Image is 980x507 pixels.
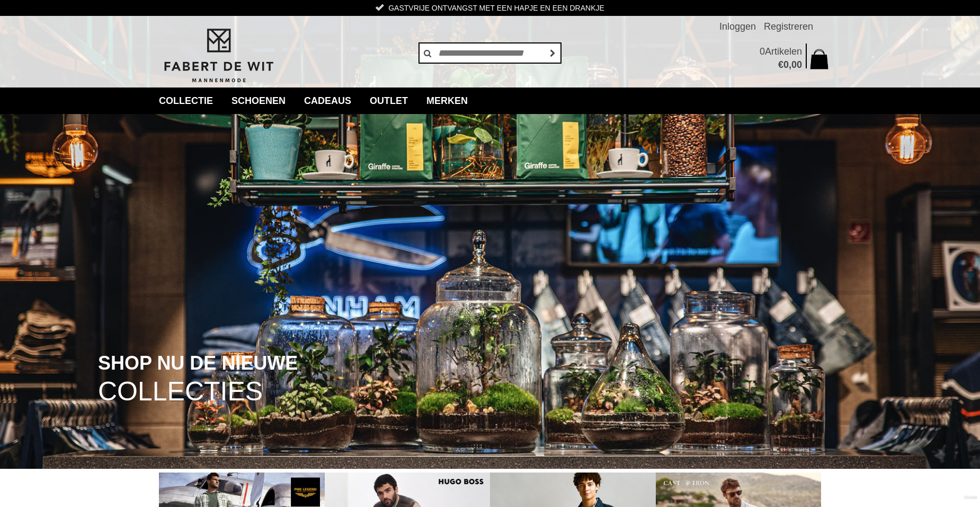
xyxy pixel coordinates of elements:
a: Inloggen [719,16,756,37]
span: 0 [783,59,789,70]
span: COLLECTIES [98,378,263,405]
span: , [789,59,791,70]
span: Artikelen [765,46,802,57]
span: 0 [760,46,765,57]
a: Merken [418,88,476,114]
a: Registreren [764,16,813,37]
a: collectie [151,88,221,114]
span: € [778,59,783,70]
a: Outlet [362,88,416,114]
img: Fabert de Wit [159,27,278,84]
a: Schoenen [224,88,293,114]
span: 00 [791,59,802,70]
a: Divide [964,491,977,504]
a: Cadeaus [296,88,359,114]
span: SHOP NU DE NIEUWE [98,353,298,373]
